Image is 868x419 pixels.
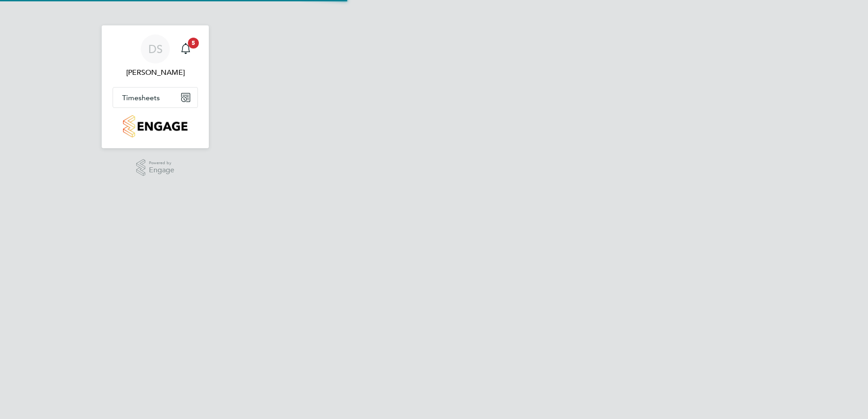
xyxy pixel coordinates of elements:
a: Powered byEngage [136,159,175,176]
span: Engage [149,166,174,174]
a: 5 [177,34,195,63]
img: countryside-properties-logo-retina.png [123,115,187,137]
a: Go to home page [113,115,198,137]
a: DS[PERSON_NAME] [113,34,198,78]
span: Dave Smith [113,67,198,78]
button: Timesheets [113,88,197,107]
span: DS [148,43,163,55]
span: Timesheets [122,93,160,102]
nav: Main navigation [102,25,209,148]
span: Powered by [149,159,174,167]
span: 5 [188,38,199,49]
